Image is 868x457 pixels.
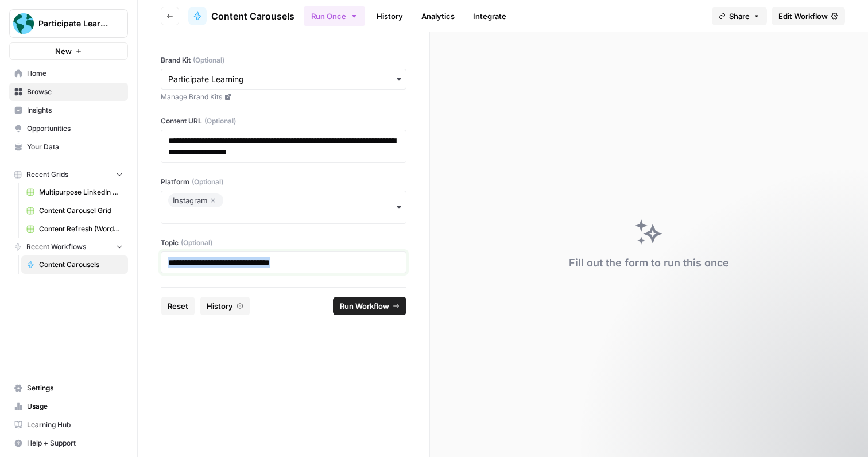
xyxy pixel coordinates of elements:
[27,123,123,134] span: Opportunities
[9,416,128,434] a: Learning Hub
[39,224,123,234] span: Content Refresh (Wordpress)
[27,105,123,115] span: Insights
[211,9,294,23] span: Content Carousels
[304,6,365,26] button: Run Once
[21,220,128,238] a: Content Refresh (Wordpress)
[9,138,128,156] a: Your Data
[39,206,123,216] span: Content Carousel Grid
[192,177,223,187] span: (Optional)
[27,87,123,97] span: Browse
[168,73,399,85] input: Participate Learning
[712,7,767,25] button: Share
[9,397,128,416] a: Usage
[39,260,123,270] span: Content Carousels
[13,13,34,34] img: Participate Learning Logo
[21,255,128,274] a: Content Carousels
[161,297,195,315] button: Reset
[39,187,123,197] span: Multipurpose LinkedIn Workflow Grid
[161,177,406,187] label: Platform
[27,438,123,448] span: Help + Support
[161,238,406,248] label: Topic
[161,116,406,126] label: Content URL
[729,10,750,22] span: Share
[9,42,128,60] button: New
[9,83,128,101] a: Browse
[27,142,123,152] span: Your Data
[9,238,128,255] button: Recent Workflows
[38,18,108,29] span: Participate Learning
[27,383,123,393] span: Settings
[168,300,188,312] span: Reset
[21,183,128,202] a: Multipurpose LinkedIn Workflow Grid
[26,242,86,252] span: Recent Workflows
[9,101,128,119] a: Insights
[370,7,410,25] a: History
[26,169,68,180] span: Recent Grids
[333,297,406,315] button: Run Workflow
[772,7,845,25] a: Edit Workflow
[9,119,128,138] a: Opportunities
[414,7,462,25] a: Analytics
[188,7,294,25] a: Content Carousels
[9,434,128,452] button: Help + Support
[778,10,828,22] span: Edit Workflow
[27,401,123,412] span: Usage
[181,238,212,248] span: (Optional)
[161,55,406,65] label: Brand Kit
[55,45,72,57] span: New
[27,68,123,79] span: Home
[466,7,513,25] a: Integrate
[173,193,219,207] div: Instagram
[193,55,224,65] span: (Optional)
[161,92,406,102] a: Manage Brand Kits
[569,255,729,271] div: Fill out the form to run this once
[340,300,389,312] span: Run Workflow
[200,297,250,315] button: History
[9,9,128,38] button: Workspace: Participate Learning
[207,300,233,312] span: History
[9,166,128,183] button: Recent Grids
[9,64,128,83] a: Home
[27,420,123,430] span: Learning Hub
[204,116,236,126] span: (Optional)
[21,202,128,220] a: Content Carousel Grid
[161,191,406,224] button: Instagram
[9,379,128,397] a: Settings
